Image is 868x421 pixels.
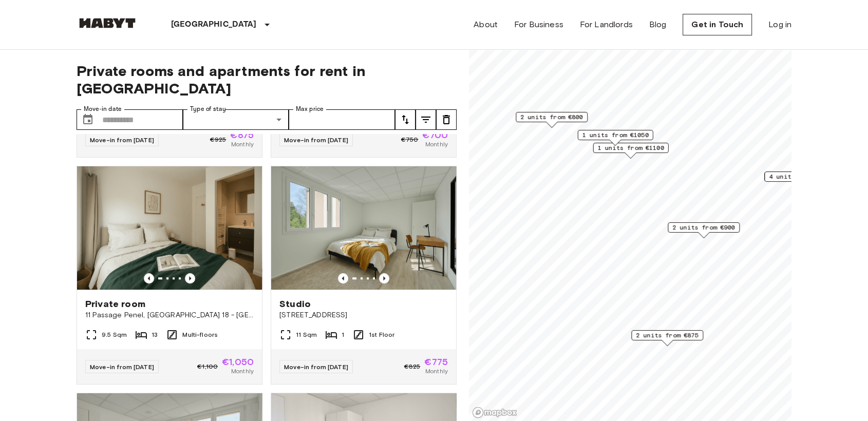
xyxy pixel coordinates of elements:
div: Map marker [516,112,588,128]
span: Monthly [425,140,448,149]
span: €875 [230,130,254,140]
a: Marketing picture of unit FR-18-010-011-001Previous imagePrevious imageStudio[STREET_ADDRESS]11 S... [271,166,457,385]
span: 2 units from €900 [672,223,735,232]
span: Move-in from [DATE] [90,363,154,371]
span: Move-in from [DATE] [284,363,348,371]
a: For Landlords [580,18,633,31]
p: [GEOGRAPHIC_DATA] [171,18,257,31]
a: About [474,18,498,31]
span: 9.5 Sqm [102,330,127,339]
span: Monthly [231,140,254,149]
span: Studio [279,298,311,310]
a: Mapbox logo [472,407,517,418]
span: Move-in from [DATE] [284,136,348,144]
img: Habyt [77,18,138,28]
span: 1 units from €1050 [582,130,649,140]
a: For Business [514,18,563,31]
span: Multi-floors [182,330,218,339]
span: 11 Sqm [296,330,317,339]
span: Monthly [425,367,448,376]
span: 4 units from €700 [769,172,832,181]
button: tune [436,109,457,130]
label: Type of stay [190,105,226,113]
label: Move-in date [84,105,122,113]
span: 1st Floor [369,330,394,339]
a: Marketing picture of unit FR-18-011-001-008Previous imagePrevious imagePrivate room11 Passage Pen... [77,166,262,385]
span: €925 [210,135,227,144]
span: 2 units from €800 [520,112,583,122]
span: Monthly [231,367,254,376]
span: €825 [404,362,421,371]
div: Map marker [668,222,740,238]
button: Previous image [185,273,195,283]
div: Map marker [764,171,836,187]
span: 11 Passage Penel, [GEOGRAPHIC_DATA] 18 - [GEOGRAPHIC_DATA] [85,310,254,320]
button: Previous image [379,273,389,283]
button: tune [416,109,436,130]
img: Marketing picture of unit FR-18-010-011-001 [271,166,456,290]
span: Private rooms and apartments for rent in [GEOGRAPHIC_DATA] [77,62,457,97]
span: [STREET_ADDRESS] [279,310,448,320]
span: 1 units from €1100 [598,143,664,152]
span: 13 [152,330,158,339]
label: Max price [296,105,324,113]
span: 2 units from €875 [636,331,699,340]
span: Private room [85,298,145,310]
button: tune [395,109,416,130]
button: Previous image [338,273,348,283]
span: 1 [342,330,344,339]
div: Map marker [593,143,669,159]
button: Previous image [144,273,154,283]
span: €1,050 [222,357,254,367]
span: €1,100 [197,362,218,371]
button: Choose date [78,109,98,130]
span: Move-in from [DATE] [90,136,154,144]
div: Map marker [631,330,703,346]
a: Blog [649,18,667,31]
a: Get in Touch [683,14,752,35]
img: Marketing picture of unit FR-18-011-001-008 [77,166,262,290]
div: Map marker [578,130,653,146]
a: Log in [768,18,791,31]
span: €750 [401,135,419,144]
span: €700 [422,130,448,140]
span: €775 [424,357,448,367]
